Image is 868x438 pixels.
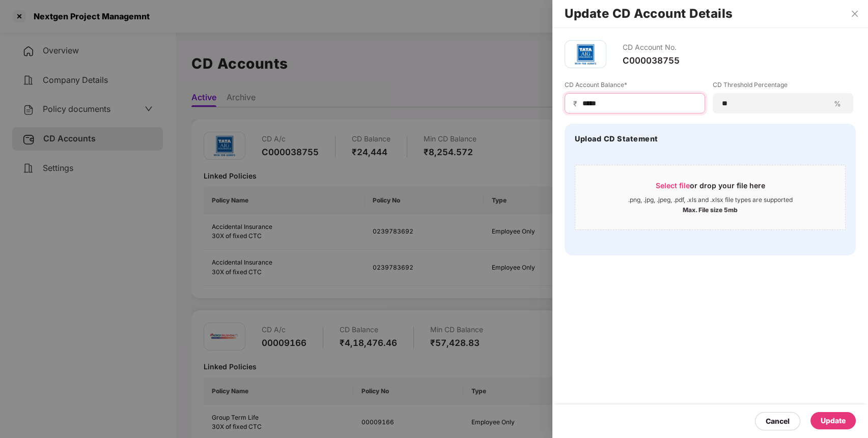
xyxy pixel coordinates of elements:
[656,181,765,196] div: or drop your file here
[821,415,846,426] div: Update
[565,8,856,19] h2: Update CD Account Details
[851,10,859,18] span: close
[848,9,862,18] button: Close
[830,99,845,108] span: %
[623,40,680,55] div: CD Account No.
[565,80,705,93] label: CD Account Balance*
[575,173,845,222] span: Select fileor drop your file here.png, .jpg, .jpeg, .pdf, .xls and .xlsx file types are supported...
[683,204,738,214] div: Max. File size 5mb
[570,39,601,70] img: tatag.png
[766,416,790,427] div: Cancel
[713,80,853,93] label: CD Threshold Percentage
[573,99,581,108] span: ₹
[656,181,690,190] span: Select file
[623,55,680,66] div: C000038755
[628,196,793,204] div: .png, .jpg, .jpeg, .pdf, .xls and .xlsx file types are supported
[575,134,658,144] h4: Upload CD Statement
